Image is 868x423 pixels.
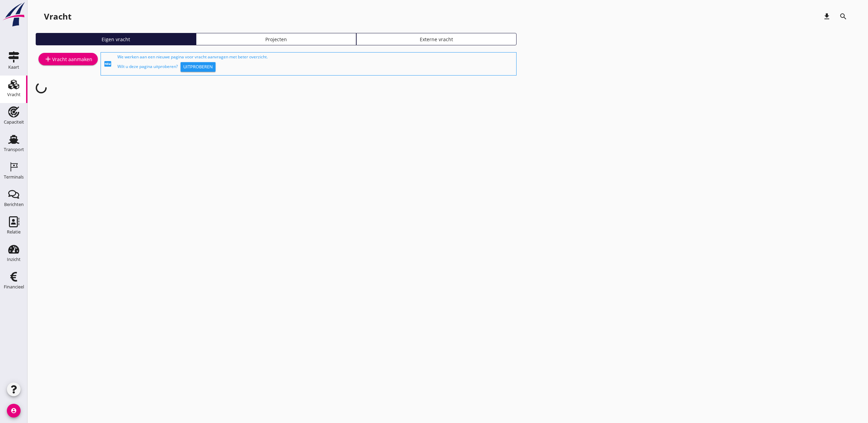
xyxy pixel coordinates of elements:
[7,230,21,234] div: Relatie
[7,404,21,418] i: account_circle
[4,175,24,179] div: Terminals
[4,120,24,124] div: Capaciteit
[356,33,517,45] a: Externe vracht
[4,202,24,207] div: Berichten
[44,55,92,63] div: Vracht aanmaken
[7,257,21,262] div: Inzicht
[196,33,356,45] a: Projecten
[839,12,847,21] i: search
[181,62,216,72] button: Uitproberen
[8,65,19,69] div: Kaart
[4,285,24,289] div: Financieel
[44,55,52,63] i: add
[36,33,196,45] a: Eigen vracht
[104,60,112,68] i: fiber_new
[1,2,26,27] img: logo-small.a267ee39.svg
[359,36,513,43] div: Externe vracht
[823,12,831,21] i: download
[38,53,98,65] a: Vracht aanmaken
[199,36,353,43] div: Projecten
[183,64,213,70] div: Uitproberen
[39,36,193,43] div: Eigen vracht
[44,11,71,22] div: Vracht
[7,92,21,97] div: Vracht
[117,54,513,74] div: We werken aan een nieuwe pagina voor vracht aanvragen met beter overzicht. Wilt u deze pagina uit...
[4,147,24,152] div: Transport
